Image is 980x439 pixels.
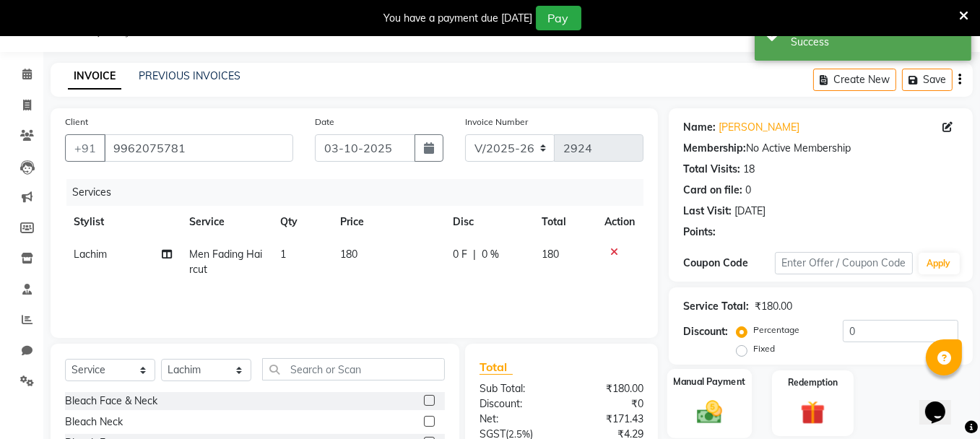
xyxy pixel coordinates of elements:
div: 0 [745,183,751,198]
th: Total [533,206,596,238]
img: _gift.svg [793,398,832,428]
span: Lachim [74,248,107,261]
div: Name: [683,120,716,135]
label: Redemption [788,376,838,389]
th: Action [596,206,643,238]
a: INVOICE [68,64,121,90]
div: Total Visits: [683,162,740,177]
img: _cash.svg [689,397,730,426]
button: Apply [919,253,960,274]
div: Discount: [469,396,562,412]
a: PREVIOUS INVOICES [139,69,240,82]
th: Service [181,206,272,238]
div: ₹171.43 [562,412,655,427]
div: Net: [469,412,562,427]
div: Bleach Face & Neck [65,394,157,409]
a: [PERSON_NAME] [719,120,799,135]
div: Points: [683,225,716,240]
div: ₹0 [562,396,655,412]
span: Men Fading Haircut [189,248,262,276]
label: Manual Payment [674,375,746,388]
th: Disc [444,206,533,238]
div: Service Total: [683,299,749,314]
label: Invoice Number [465,116,528,129]
div: [DATE] [734,204,766,219]
div: Discount: [683,324,728,339]
label: Client [65,116,88,129]
input: Search by Name/Mobile/Email/Code [104,134,293,162]
iframe: chat widget [919,381,966,425]
th: Price [331,206,444,238]
button: Pay [536,6,581,30]
span: 180 [542,248,559,261]
div: No Active Membership [683,141,958,156]
div: ₹180.00 [562,381,655,396]
input: Search or Scan [262,358,445,381]
label: Fixed [753,342,775,355]
div: Card on file: [683,183,742,198]
div: Coupon Code [683,256,775,271]
div: You have a payment due [DATE] [384,11,533,26]
span: 180 [340,248,357,261]
span: 0 F [453,247,467,262]
div: 18 [743,162,755,177]
button: +91 [65,134,105,162]
div: Sub Total: [469,381,562,396]
span: 0 % [482,247,499,262]
button: Create New [813,69,896,91]
div: ₹180.00 [755,299,792,314]
label: Percentage [753,323,799,336]
label: Date [315,116,334,129]
div: Last Visit: [683,204,732,219]
input: Enter Offer / Coupon Code [775,252,912,274]
span: 1 [280,248,286,261]
th: Qty [272,206,332,238]
div: Services [66,179,654,206]
span: | [473,247,476,262]
div: Membership: [683,141,746,156]
div: Bleach Neck [65,414,123,430]
button: Save [902,69,953,91]
div: Success [791,35,961,50]
span: Total [480,360,513,375]
th: Stylist [65,206,181,238]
